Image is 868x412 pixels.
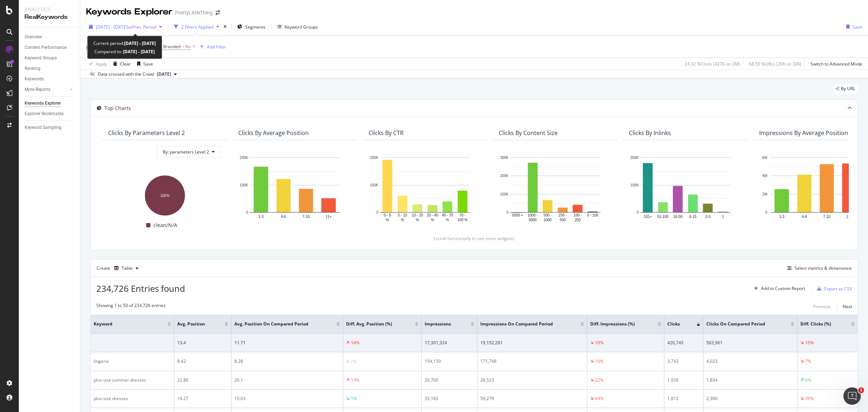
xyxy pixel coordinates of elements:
[590,321,646,327] span: Diff. Impressions (%)
[795,265,852,271] div: Select metrics & dimensions
[25,75,44,83] div: Keywords
[234,358,340,365] div: 8.28
[667,395,701,402] div: 1,812
[94,377,171,383] div: plus size summer dresses
[425,395,474,402] div: 33,183
[177,395,228,402] div: 14.27
[185,42,191,52] span: No
[595,358,604,365] div: 10%
[94,395,171,402] div: plus size dresses
[706,395,794,402] div: 2,960
[369,129,404,136] div: Clicks By CTR
[94,321,157,327] span: Keyword
[595,377,604,383] div: 22%
[805,395,814,402] div: 39%
[181,24,213,30] div: 2 Filters Applied
[25,65,75,72] a: Ranking
[25,124,61,131] div: Keyword Sampling
[574,214,582,218] text: 100 -
[431,218,434,222] text: %
[275,21,321,33] button: Keyword Groups
[386,218,389,222] text: %
[595,340,604,346] div: 10%
[824,286,852,292] div: Export as CSV
[96,302,166,311] div: Showing 1 to 50 of 234,726 entries
[25,110,64,118] div: Explorer Bookmarks
[559,218,566,222] text: 500
[499,129,558,136] div: Clicks By Content Size
[751,283,805,294] button: Add to Custom Report
[528,214,538,218] text: 1000 -
[25,86,50,93] div: More Reports
[629,154,742,223] svg: A chart.
[86,43,125,50] span: parameters Level 1
[749,61,801,67] div: 68.55 % URLs ( 20K on 30K )
[120,61,131,67] div: Clear
[177,377,228,383] div: 22.86
[544,214,552,218] text: 500 -
[25,33,42,41] div: Overview
[234,377,340,383] div: 20.1
[234,21,268,33] button: Segments
[175,9,213,16] div: PrettyLittleThing
[238,154,351,223] div: A chart.
[401,218,404,222] text: %
[124,40,156,46] b: [DATE] - [DATE]
[25,44,67,51] div: Content Performance
[705,215,711,219] text: 2-5
[800,321,840,327] span: Diff. Clicks (%)
[346,321,404,327] span: Diff. Avg. Position (%)
[808,58,862,70] button: Switch to Advanced Mode
[500,192,509,196] text: 100K
[587,214,599,218] text: 0 - 100
[814,283,852,294] button: Export as CSV
[629,129,671,136] div: Clicks By Inlinks
[858,387,864,393] span: 1
[805,340,814,346] div: 15%
[25,100,75,107] a: Keywords Explorer
[558,214,567,218] text: 250 -
[500,156,509,160] text: 300K
[784,264,852,273] button: Select metrics & dimensions
[810,61,862,67] div: Switch to Advanced Mode
[234,340,340,346] div: 11.71
[94,358,171,365] div: lingerie
[667,377,701,383] div: 1,939
[512,214,523,218] text: 5000 +
[93,39,156,47] div: Current period:
[384,214,391,218] text: 0 - 5
[499,154,612,223] svg: A chart.
[177,321,214,327] span: Avg. Position
[128,24,156,30] span: vs Prev. Period
[722,215,724,219] text: 1
[805,358,811,365] div: 7%
[234,321,325,327] span: Avg. Position On Compared Period
[238,129,309,136] div: Clicks By Average Position
[281,215,286,219] text: 4-6
[370,183,379,187] text: 100K
[667,340,701,346] div: 426,745
[480,321,570,327] span: Impressions On Compared Period
[823,215,830,219] text: 7-10
[96,282,185,294] span: 234,726 Entries found
[25,124,75,131] a: Keyword Sampling
[398,214,407,218] text: 5 - 10
[258,215,264,219] text: 1-3
[762,156,767,160] text: 6M
[706,358,794,365] div: 4,023
[852,24,862,30] div: Save
[105,105,131,112] div: Top Charts
[369,154,481,223] svg: A chart.
[163,149,209,155] span: By: parameters Level 2
[833,84,858,94] div: legacy label
[506,210,509,214] text: 0
[108,171,221,217] div: A chart.
[86,6,172,18] div: Keywords Explorer
[25,86,68,93] a: More Reports
[685,61,740,67] div: 24.32 % Clicks ( 427K on 2M )
[94,47,155,56] div: Compared to:
[25,54,57,62] div: Keyword Groups
[425,358,474,365] div: 154,159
